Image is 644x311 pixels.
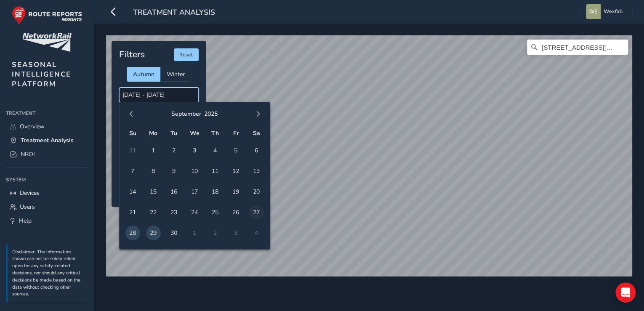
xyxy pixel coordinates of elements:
[249,164,264,178] span: 13
[6,120,88,133] a: Overview
[6,173,88,186] div: System
[146,205,161,220] span: 22
[586,4,601,19] img: diamond-layout
[208,143,223,158] span: 4
[253,129,260,137] span: Sa
[249,184,264,199] span: 20
[12,60,71,89] span: SEASONAL INTELLIGENCE PLATFORM
[160,67,191,82] div: Winter
[12,6,82,25] img: rr logo
[170,129,177,137] span: Tu
[6,107,88,120] div: Treatment
[127,67,160,82] div: Autumn
[167,70,185,78] span: Winter
[229,143,243,158] span: 5
[187,164,202,178] span: 10
[171,110,201,118] button: September
[20,203,35,211] span: Users
[187,143,202,158] span: 3
[249,205,264,220] span: 27
[119,49,145,60] h4: Filters
[129,129,136,137] span: Su
[190,129,200,137] span: We
[125,226,140,240] span: 28
[167,205,181,220] span: 23
[208,164,223,178] span: 11
[208,184,223,199] span: 18
[149,129,157,137] span: Mo
[133,7,215,19] span: Treatment Analysis
[6,147,88,161] a: NROL
[125,164,140,178] span: 7
[167,143,181,158] span: 2
[211,129,219,137] span: Th
[229,205,243,220] span: 26
[21,150,37,158] span: NROL
[208,205,223,220] span: 25
[174,48,199,61] button: Reset
[604,4,623,19] span: Wexfall
[6,186,88,200] a: Devices
[133,70,154,78] span: Autumn
[125,184,140,199] span: 14
[229,164,243,178] span: 12
[21,136,74,144] span: Treatment Analysis
[204,110,218,118] button: 2025
[187,184,202,199] span: 17
[20,189,40,197] span: Devices
[586,4,626,19] button: Wexfall
[229,184,243,199] span: 19
[22,33,72,52] img: customer logo
[233,129,239,137] span: Fr
[125,205,140,220] span: 21
[6,200,88,214] a: Users
[167,184,181,199] span: 16
[146,184,161,199] span: 15
[527,40,628,55] input: Search
[146,226,161,240] span: 29
[19,217,32,225] span: Help
[615,282,636,303] div: Open Intercom Messenger
[146,164,161,178] span: 8
[167,164,181,178] span: 9
[12,249,84,298] p: Disclaimer: The information shown can not be solely relied upon for any safety-related decisions,...
[249,143,264,158] span: 6
[187,205,202,220] span: 24
[167,226,181,240] span: 30
[106,35,632,276] canvas: Map
[6,214,88,228] a: Help
[6,133,88,147] a: Treatment Analysis
[20,122,45,130] span: Overview
[146,143,161,158] span: 1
